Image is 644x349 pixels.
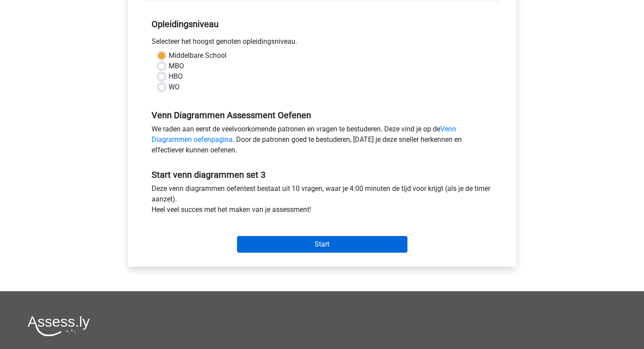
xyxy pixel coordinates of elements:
[169,82,180,92] label: WO
[28,316,90,336] img: Assessly logo
[237,236,407,253] input: Start
[169,61,184,71] label: MBO
[145,124,499,159] div: We raden aan eerst de veelvoorkomende patronen en vragen te bestuderen. Deze vind je op de . Door...
[169,71,183,82] label: HBO
[152,169,492,180] h5: Start venn diagrammen set 3
[169,50,226,61] label: Middelbare School
[145,36,499,50] div: Selecteer het hoogst genoten opleidingsniveau.
[152,110,492,120] h5: Venn Diagrammen Assessment Oefenen
[145,183,499,219] div: Deze venn diagrammen oefentest bestaat uit 10 vragen, waar je 4:00 minuten de tijd voor krijgt (a...
[152,15,492,33] h5: Opleidingsniveau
